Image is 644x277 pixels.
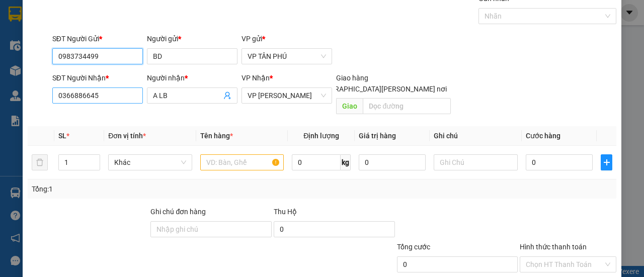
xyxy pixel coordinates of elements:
[397,243,430,251] span: Tổng cước
[248,88,326,103] span: VP LÝ BÌNH
[114,155,186,170] span: Khác
[147,72,237,83] div: Người nhận
[359,154,426,170] input: 0
[520,243,587,251] label: Hình thức thanh toán
[526,132,560,140] span: Cước hàng
[150,208,206,216] label: Ghi chú đơn hàng
[601,158,612,166] span: plus
[223,91,231,100] span: user-add
[52,72,143,83] div: SĐT Người Nhận
[434,154,518,170] input: Ghi Chú
[32,154,48,170] button: delete
[200,132,233,140] span: Tên hàng
[430,126,522,146] th: Ghi chú
[336,74,368,82] span: Giao hàng
[58,132,66,140] span: SL
[242,33,332,44] div: VP gửi
[242,74,270,82] span: VP Nhận
[359,132,396,140] span: Giá trị hàng
[336,98,363,114] span: Giao
[274,208,297,216] span: Thu Hộ
[147,33,237,44] div: Người gửi
[52,33,143,44] div: SĐT Người Gửi
[248,49,326,64] span: VP TÂN PHÚ
[341,154,351,170] span: kg
[200,154,284,170] input: VD: Bàn, Ghế
[108,132,146,140] span: Đơn vị tính
[32,183,250,195] div: Tổng: 1
[309,83,451,95] span: [GEOGRAPHIC_DATA][PERSON_NAME] nơi
[150,221,272,237] input: Ghi chú đơn hàng
[601,154,612,170] button: plus
[303,132,339,140] span: Định lượng
[363,98,450,114] input: Dọc đường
